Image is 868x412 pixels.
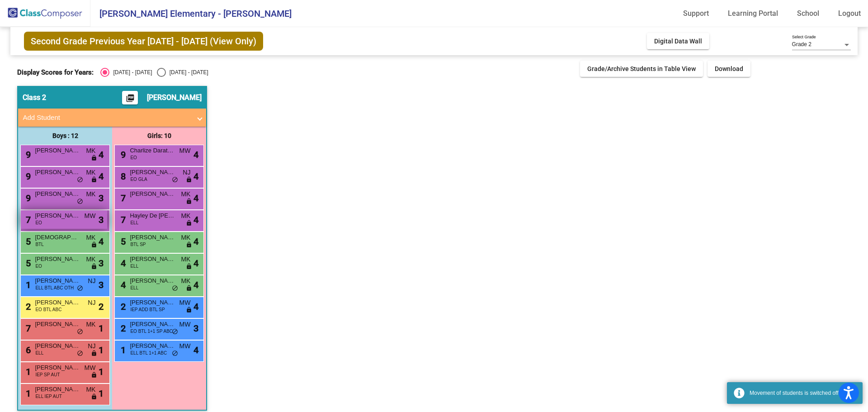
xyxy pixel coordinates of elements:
span: lock [186,242,192,249]
span: MW [179,298,191,308]
span: do_not_disturb_alt [172,328,178,336]
span: [DEMOGRAPHIC_DATA][PERSON_NAME] [35,233,80,242]
button: Download [708,61,750,77]
span: 7 [118,214,126,225]
span: 4 [193,170,198,183]
span: 7 [118,193,126,204]
span: do_not_disturb_alt [172,285,178,292]
button: Print Students Details [122,91,138,104]
span: 1 [99,365,104,379]
span: 4 [193,213,198,227]
span: 1 [118,345,126,355]
span: 4 [99,170,104,183]
span: lock [186,198,192,205]
span: BTL [35,241,43,248]
span: lock [186,176,192,184]
span: EO [35,219,42,226]
mat-panel-title: Add Student [23,113,191,123]
span: MW [85,211,96,221]
span: Grade/Archive Students in Table View [587,65,696,72]
span: MK [86,255,95,264]
span: 3 [99,191,104,205]
span: [PERSON_NAME] [35,320,80,329]
span: 9 [24,193,31,204]
span: [PERSON_NAME] [35,168,80,177]
span: lock [186,307,192,314]
mat-radio-group: Select an option [100,68,208,77]
span: MK [86,233,95,242]
span: MK [86,189,95,199]
span: lock [186,220,192,227]
span: BTL SP [130,241,146,248]
span: 7 [24,214,31,225]
span: 1 [24,279,31,290]
span: 4 [99,148,104,161]
mat-icon: picture_as_pdf [125,94,136,106]
span: Class 2 [23,93,46,102]
span: [PERSON_NAME] [35,341,80,350]
span: 5 [24,236,31,247]
span: Second Grade Previous Year [DATE] - [DATE] (View Only) [24,32,263,51]
span: MK [181,233,190,242]
span: Grade 2 [792,41,811,47]
span: MK [86,168,95,177]
span: [PERSON_NAME] [130,341,175,350]
span: 4 [118,279,126,290]
mat-expansion-panel-header: Add Student [18,109,206,127]
span: 3 [99,213,104,227]
span: EO GLA [130,176,147,183]
span: 2 [99,300,104,313]
span: EO BTL ABC [35,306,61,313]
span: 1 [99,322,104,335]
span: MW [179,341,191,351]
span: 4 [193,300,198,313]
span: 9 [24,171,31,182]
span: 2 [118,323,126,334]
span: 7 [24,323,31,334]
span: MK [86,146,95,156]
span: [PERSON_NAME] [130,298,175,307]
span: 4 [193,256,198,270]
span: lock [91,350,97,357]
span: ELL [35,350,43,356]
span: [PERSON_NAME] [35,255,80,264]
button: Digital Data Wall [647,33,709,49]
span: ELL BTL ABC OTH [35,284,74,291]
a: School [790,6,826,21]
span: Hayley De [PERSON_NAME] [130,211,175,220]
div: Girls: 10 [112,127,206,145]
span: lock [91,393,97,401]
span: 4 [193,148,198,161]
span: NJ [88,276,95,286]
span: MW [179,146,191,156]
span: do_not_disturb_alt [172,176,178,184]
span: Display Scores for Years: [17,68,94,76]
a: Learning Portal [721,6,785,21]
span: 1 [24,388,31,399]
span: do_not_disturb_alt [172,350,178,357]
span: [PERSON_NAME] [35,363,80,372]
span: 3 [193,322,198,335]
span: 9 [118,149,126,160]
span: [PERSON_NAME] [130,320,175,329]
span: [PERSON_NAME] [130,168,175,177]
span: 1 [99,343,104,357]
span: MK [86,320,95,329]
span: [PERSON_NAME] [130,233,175,242]
div: [DATE] - [DATE] [109,68,152,76]
span: ELL [130,219,138,226]
span: 4 [193,343,198,357]
a: Support [676,6,716,21]
span: EO BTL 1+1 SP ABC [130,328,173,335]
span: lock [91,372,97,379]
button: Grade/Archive Students in Table View [580,61,703,77]
span: [PERSON_NAME] [130,189,175,199]
span: 2 [24,301,31,312]
span: 6 [24,345,31,355]
span: [PERSON_NAME] Elementary - [PERSON_NAME] [90,6,292,21]
div: Movement of students is switched off [750,389,856,397]
span: [PERSON_NAME] [130,255,175,264]
span: do_not_disturb_alt [77,285,83,292]
span: 2 [118,301,126,312]
span: [PERSON_NAME] [35,189,80,199]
